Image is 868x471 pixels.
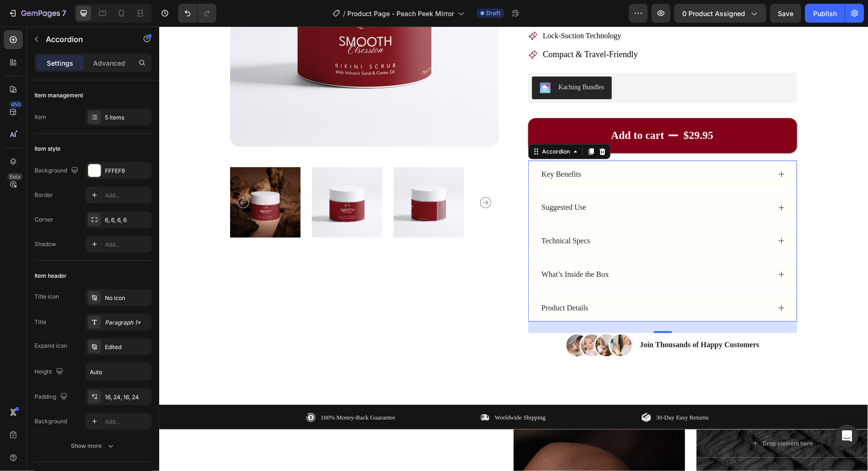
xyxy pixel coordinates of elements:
[836,425,859,447] div: Open Intercom Messenger
[805,4,845,23] button: Publish
[382,277,429,287] p: Product Details
[321,171,332,182] button: Carousel Next Arrow
[382,176,427,186] p: Suggested Use
[46,34,126,45] p: Accordion
[34,318,46,326] div: Title
[34,113,46,121] div: Item
[105,191,149,200] div: Add...
[34,437,152,454] button: Show more
[105,240,149,249] div: Add...
[105,167,149,175] div: FFFEF9
[105,343,149,351] div: Edited
[778,9,794,17] span: Save
[381,208,432,221] div: Rich Text Editor. Editing area: main
[452,102,505,116] div: Add to cart
[105,294,149,302] div: No icon
[34,342,67,350] div: Expand icon
[34,191,53,199] div: Border
[373,50,453,73] button: Kaching Bundles
[481,314,600,324] p: Join Thousands of Happy Customers
[34,215,53,224] div: Corner
[178,4,216,23] div: Undo/Redo
[47,58,73,68] p: Settings
[62,8,66,19] p: 7
[162,386,236,396] p: 100% Money-Back Guarantee
[343,9,345,18] span: /
[384,5,462,13] span: Lock-Suction Technology
[369,92,638,127] button: Add to cart
[347,9,454,18] span: Product Page - Peach Peek Mirror
[813,9,837,18] div: Publish
[105,393,149,402] div: 16, 24, 16, 24
[486,9,500,17] span: Draft
[524,101,555,117] div: $29.95
[674,4,766,23] button: 0 product assigned
[384,23,479,33] span: Compact & Travel-Friendly
[34,240,56,248] div: Shadow
[381,242,451,255] div: Rich Text Editor. Editing area: main
[34,91,83,100] div: Item management
[7,173,23,180] div: Beta
[682,9,745,18] span: 0 product assigned
[34,417,67,426] div: Background
[406,307,474,331] img: gempages_579896476411364100-7ec1e0c5-4751-4c31-a0c5-50851006c71d.webp
[105,113,149,122] div: 5 items
[381,142,423,154] div: Rich Text Editor. Editing area: main
[34,391,69,403] div: Padding
[497,386,550,396] p: 30-Day Easy Returns
[159,26,868,471] iframe: Design area
[382,143,422,153] p: Key Benefits
[399,56,445,66] div: Kaching Bundles
[105,318,149,327] div: Paragraph 1*
[86,363,151,380] input: Auto
[380,56,392,67] img: KachingBundles.png
[4,4,70,23] button: 7
[71,441,115,451] div: Show more
[34,145,60,153] div: Item style
[382,210,431,220] p: Technical Specs
[105,216,149,224] div: 6, 6, 6, 6
[34,366,65,378] div: Height
[382,243,450,253] p: What’s Inside the Box
[34,272,67,280] div: Item header
[105,418,149,426] div: Add...
[381,175,429,188] div: Rich Text Editor. Editing area: main
[770,4,801,23] button: Save
[34,292,59,301] div: Title icon
[93,58,125,68] p: Advanced
[9,101,23,108] div: 450
[34,164,80,177] div: Background
[335,386,387,396] p: Worldwide Shipping
[381,121,413,129] div: Accordion
[381,275,430,288] div: Rich Text Editor. Editing area: main
[604,413,654,421] div: Drop element here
